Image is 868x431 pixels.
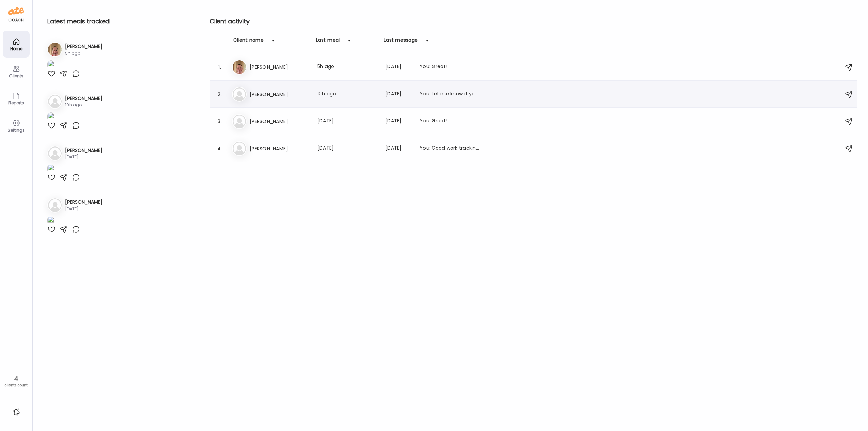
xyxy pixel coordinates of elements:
[385,117,412,125] div: [DATE]
[233,115,246,128] img: bg-avatar-default.svg
[48,198,62,212] img: bg-avatar-default.svg
[233,87,246,101] img: bg-avatar-default.svg
[210,16,857,26] h2: Client activity
[2,375,30,383] div: 4
[2,383,30,388] div: clients count
[216,90,224,98] div: 2.
[8,17,24,23] div: coach
[317,90,377,98] div: 10h ago
[4,101,28,105] div: Reports
[65,102,102,108] div: 10h ago
[4,128,28,132] div: Settings
[385,90,412,98] div: [DATE]
[65,199,102,206] h3: [PERSON_NAME]
[233,37,264,47] div: Client name
[65,147,102,154] h3: [PERSON_NAME]
[47,16,185,26] h2: Latest meals tracked
[47,164,54,173] img: images%2Fxwqr9VqbgPh8Zr803ZyoomJaGWJ2%2FLZQHZ637FcLCp5YBdGsA%2F9tePo4SJlRS200OKIFWh_1080
[250,144,309,153] h3: [PERSON_NAME]
[47,216,54,225] img: images%2FwhZvoUYUhPXR7I3WqNLuoUKhDjI3%2F1Kblzlik3r1jW9oNnSGy%2FGeV1xBasukTN5zzg9gza_1080
[317,144,377,153] div: [DATE]
[385,144,412,153] div: [DATE]
[250,117,309,125] h3: [PERSON_NAME]
[65,206,102,212] div: [DATE]
[420,63,479,71] div: You: Great!
[384,37,418,47] div: Last message
[250,63,309,71] h3: [PERSON_NAME]
[48,146,62,160] img: bg-avatar-default.svg
[317,117,377,125] div: [DATE]
[216,117,224,125] div: 3.
[316,37,340,47] div: Last meal
[420,144,479,153] div: You: Good work tracking your weight, [PERSON_NAME]! See how it goes connecting your sleep data al...
[65,43,102,50] h3: [PERSON_NAME]
[317,63,377,71] div: 5h ago
[216,144,224,153] div: 4.
[233,142,246,155] img: bg-avatar-default.svg
[233,60,246,74] img: avatars%2FPltaLHtbMRdY6hvW1cLZ4xjFVjV2
[250,90,309,98] h3: [PERSON_NAME]
[65,50,102,56] div: 5h ago
[48,43,62,56] img: avatars%2FPltaLHtbMRdY6hvW1cLZ4xjFVjV2
[47,60,54,70] img: images%2FPltaLHtbMRdY6hvW1cLZ4xjFVjV2%2FGXMQ6a6R9djUcyZnVSq5%2FuZfRiil6E3Q9JZ3SJfar_1080
[65,154,102,160] div: [DATE]
[385,63,412,71] div: [DATE]
[216,63,224,71] div: 1.
[420,90,479,98] div: You: Let me know if you’ve noticed a trend change since tracking again this week 🙂🙏
[48,95,62,108] img: bg-avatar-default.svg
[4,74,28,78] div: Clients
[4,46,28,51] div: Home
[47,112,54,121] img: images%2FflEIjWeSb8ZGtLJO4JPNydGjhoE2%2FVrwUiRV7iKihdMTbyLSf%2FXtaiUPTDENUI1ebiukRP_1080
[65,95,102,102] h3: [PERSON_NAME]
[420,117,479,125] div: You: Great!
[8,5,24,16] img: ate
